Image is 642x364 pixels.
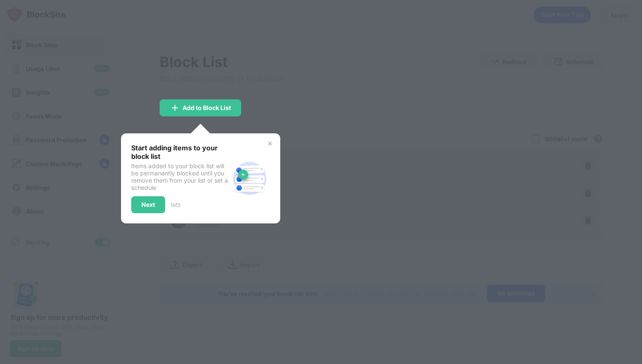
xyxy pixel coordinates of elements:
img: block-site.svg [229,158,270,199]
div: Next [141,201,155,208]
div: Items added to your block list will be permanently blocked until you remove them from your list o... [131,162,229,191]
div: 1 of 3 [170,202,180,208]
div: Start adding items to your block list [131,144,229,161]
img: x-button.svg [267,140,273,147]
div: Add to Block List [183,104,231,111]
